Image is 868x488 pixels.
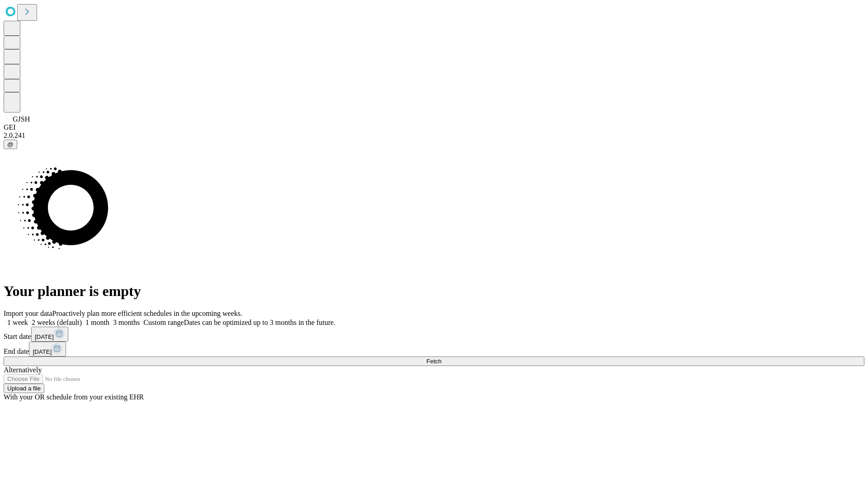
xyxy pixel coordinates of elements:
span: 2 weeks (default) [32,319,82,326]
div: End date [4,342,864,357]
span: Proactively plan more efficient schedules in the upcoming weeks. [52,310,242,317]
span: Custom range [143,319,184,326]
span: 3 months [113,319,140,326]
div: GEI [4,123,864,131]
h1: Your planner is empty [4,283,864,300]
button: Fetch [4,357,864,366]
span: [DATE] [33,348,52,355]
span: Alternatively [4,366,42,374]
button: Upload a file [4,384,44,393]
span: Fetch [426,358,441,365]
span: With your OR schedule from your existing EHR [4,393,144,401]
span: 1 month [85,319,109,326]
span: @ [7,141,14,148]
div: 2.0.241 [4,131,864,140]
button: @ [4,140,17,149]
span: GJSH [13,115,30,123]
div: Start date [4,327,864,342]
span: 1 week [7,319,28,326]
button: [DATE] [31,327,68,342]
span: Import your data [4,310,52,317]
button: [DATE] [29,342,66,357]
span: [DATE] [35,333,54,340]
span: Dates can be optimized up to 3 months in the future. [184,319,335,326]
